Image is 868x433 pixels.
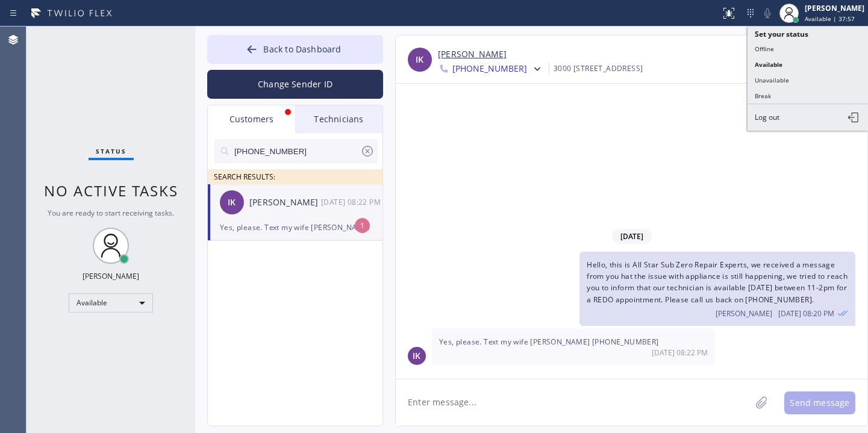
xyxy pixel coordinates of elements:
button: Send message [784,391,855,414]
span: SEARCH RESULTS: [214,172,275,182]
span: IK [228,196,236,210]
span: Hello, this is All Star Sub Zero Repair Experts, we received a message from you hat the issue wit... [587,260,848,305]
span: Back to Dashboard [263,43,341,55]
span: You are ready to start receiving tasks. [48,208,174,218]
div: [PERSON_NAME] [805,3,864,13]
span: [DATE] 08:22 PM [652,347,708,358]
div: Available [69,293,153,313]
span: IK [416,53,423,67]
div: Customers [208,105,295,133]
div: 1 [355,218,370,233]
span: [DATE] 08:20 PM [778,308,834,319]
button: Mute [759,5,776,22]
span: [PHONE_NUMBER] [452,63,527,77]
div: [PERSON_NAME] [83,271,139,281]
span: Status [96,147,126,155]
button: Change Sender ID [207,70,383,99]
span: [DATE] [612,229,652,244]
div: [PERSON_NAME] [249,196,321,210]
div: Technicians [295,105,382,133]
div: 08/18/2025 9:22 AM [432,329,715,365]
a: [PERSON_NAME] [438,48,507,61]
span: No active tasks [44,181,178,201]
span: [PERSON_NAME] [716,308,772,319]
span: IK [413,349,420,363]
input: Search [233,139,360,163]
div: 3000 [STREET_ADDRESS] [554,61,643,75]
div: Yes, please. Text my wife [PERSON_NAME] [PHONE_NUMBER] [220,220,370,234]
button: Back to Dashboard [207,35,383,64]
div: 08/18/2025 9:20 AM [579,252,855,326]
div: 08/18/2025 9:22 AM [321,195,384,209]
span: Available | 37:57 [805,14,855,23]
span: Yes, please. Text my wife [PERSON_NAME] [PHONE_NUMBER] [439,337,659,347]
